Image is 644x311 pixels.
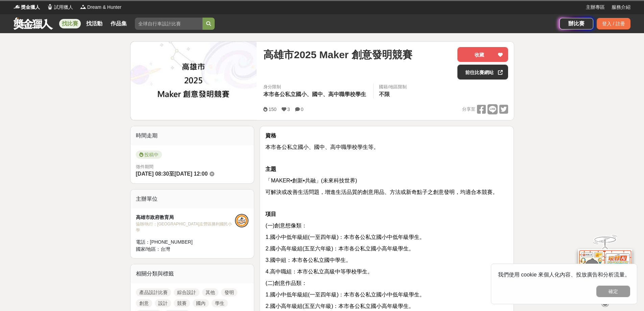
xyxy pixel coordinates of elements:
img: Logo [80,3,87,10]
a: 國內 [193,299,209,307]
button: 收藏 [457,47,508,62]
span: 投稿中 [136,151,162,159]
div: 國籍/地區限制 [379,84,407,90]
a: 辦比賽 [559,18,593,29]
span: 台灣 [161,246,170,252]
a: 作品集 [108,19,129,28]
span: [DATE] 08:30 [136,171,169,177]
span: 150 [268,107,276,112]
img: Logo [47,3,53,10]
strong: 資格 [265,133,276,138]
a: 發明 [221,288,237,296]
a: 創意 [136,299,152,307]
span: 徵件期間 [136,164,153,169]
div: 身分限制 [263,84,368,90]
a: 主辦專區 [586,4,605,11]
span: Dream & Hunter [87,4,121,11]
a: 前往比賽網站 [457,65,508,80]
span: 我們使用 cookie 來個人化內容、投放廣告和分析流量。 [498,272,630,277]
span: 4.高中職組：本市公私立高級中等學校學生。 [265,269,373,274]
a: 綜合設計 [174,288,199,296]
a: 競賽 [174,299,190,307]
a: 服務介紹 [612,4,630,11]
a: 找比賽 [59,19,81,28]
a: 設計 [155,299,171,307]
span: 國家/地區： [136,246,161,252]
span: [DATE] 12:00 [174,171,208,177]
span: 分享至 [462,104,475,114]
span: 1.國小中低年級組(一至四年級)：本市各公私立國小中低年級學生。 [265,234,425,240]
img: d2146d9a-e6f6-4337-9592-8cefde37ba6b.png [578,249,632,294]
a: Logo獎金獵人 [14,4,40,11]
a: LogoDream & Hunter [80,4,121,11]
span: 0 [301,107,304,112]
span: 試用獵人 [54,4,73,11]
span: 2.國小高年級組(五至六年級)：本市各公私立國小高年級學生。 [265,303,414,309]
span: 不限 [379,91,390,97]
span: 本市各公私立國小、國中、高中職學校學生等。 [265,144,379,150]
strong: 項目 [265,211,276,217]
span: (二)創意作品類： [265,280,307,286]
div: 協辦/執行： [GEOGRAPHIC_DATA]左營區勝利國民小學 [136,221,235,233]
img: Logo [14,3,20,10]
span: 本市各公私立國小、國中、高中職學校學生 [263,91,366,97]
span: 3 [287,107,290,112]
div: 電話： [PHONE_NUMBER] [136,239,235,246]
div: 主辦單位 [130,190,254,208]
span: 1.國小中低年級組(一至四年級)：本市各公私立國小中低年級學生。 [265,292,425,297]
a: 找活動 [84,19,105,28]
span: 至 [169,171,174,177]
div: 時間走期 [130,126,254,145]
span: 2.國小高年級組(五至六年級)：本市各公私立國小高年級學生。 [265,246,414,251]
button: 確定 [596,286,630,297]
span: (一)創意想像類： [265,223,307,228]
input: 全球自行車設計比賽 [135,18,202,30]
div: 高雄市政府教育局 [136,214,235,221]
span: 獎金獵人 [21,4,40,11]
span: 3.國中組：本市各公私立國中學生。 [265,257,351,263]
span: 「MAKER•創新•共融」(未來科技世界) [265,178,357,183]
a: 學生 [212,299,228,307]
span: 高雄市2025 Maker 創意發明競賽 [263,47,412,62]
span: 可解決或改善生活問題，增進生活品質的創意用品、方法或新奇點子之創意發明，均適合本競賽。 [265,189,498,195]
a: 其他 [202,288,218,296]
strong: 主題 [265,166,276,172]
div: 相關分類與標籤 [130,264,254,283]
img: Cover Image [130,42,257,120]
div: 登入 / 註冊 [597,18,630,29]
a: 產品設計比賽 [136,288,171,296]
a: Logo試用獵人 [47,4,73,11]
